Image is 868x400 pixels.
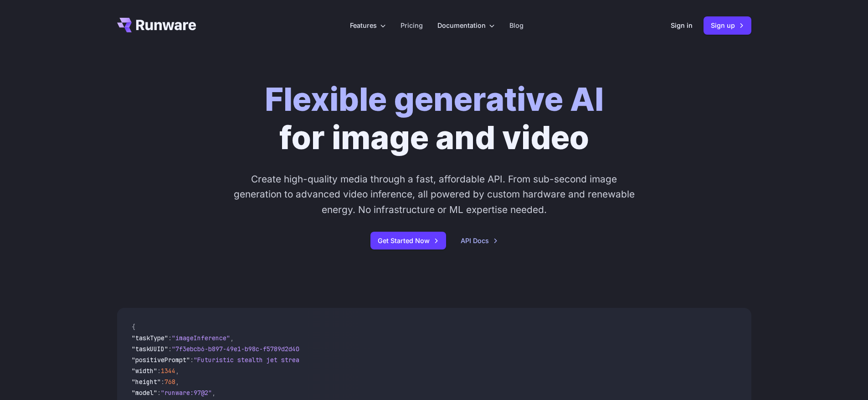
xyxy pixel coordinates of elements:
span: , [175,367,179,375]
span: : [161,378,164,386]
span: "model" [132,389,157,397]
span: , [230,334,234,342]
a: Get Started Now [370,232,446,249]
span: : [190,356,194,364]
p: Create high-quality media through a fast, affordable API. From sub-second image generation to adv... [231,171,637,217]
a: Go to / [117,18,196,32]
label: Features [350,20,386,31]
a: API Docs [461,235,498,246]
a: Sign in [671,20,693,31]
span: "taskUUID" [132,345,168,353]
span: "imageInference" [172,334,230,342]
span: "positivePrompt" [132,356,190,364]
a: Blog [509,20,524,31]
span: , [175,378,179,386]
a: Pricing [401,20,423,31]
span: , [212,389,216,397]
span: "taskType" [132,334,168,342]
span: { [132,323,135,331]
span: "height" [132,378,161,386]
span: : [157,367,161,375]
span: : [168,334,172,342]
strong: Flexible generative AI [265,80,604,119]
span: "Futuristic stealth jet streaking through a neon-lit cityscape with glowing purple exhaust" [194,356,525,364]
a: Sign up [704,16,751,34]
span: 1344 [161,367,175,375]
span: "width" [132,367,157,375]
span: 768 [164,378,175,386]
label: Documentation [437,20,495,31]
h1: for image and video [265,80,604,157]
span: "runware:97@2" [161,389,212,397]
span: : [157,389,161,397]
span: "7f3ebcb6-b897-49e1-b98c-f5789d2d40d7" [172,345,310,353]
span: : [168,345,172,353]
